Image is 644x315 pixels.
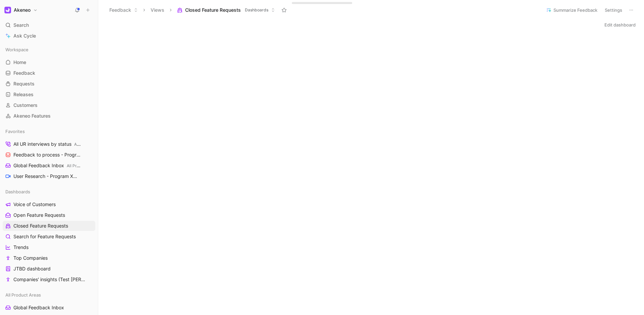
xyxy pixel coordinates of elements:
a: Feedback [3,68,95,78]
span: User Research - Program X [13,173,81,180]
span: Voice of Customers [13,201,56,208]
a: Companies' insights (Test [PERSON_NAME]) [3,274,95,285]
button: AkeneoAkeneo [3,5,39,15]
span: Closed Feature Requests [185,7,241,13]
span: Top Companies [13,255,48,261]
div: Search [3,20,95,30]
div: All Product Areas [3,290,95,300]
div: Favorites [3,126,95,136]
span: Releases [13,91,34,98]
a: Ask Cycle [3,31,95,41]
span: Search [13,21,29,29]
span: Closed Feature Requests [13,223,68,229]
h1: Akeneo [14,7,31,13]
button: Views [148,5,167,15]
span: Akeneo Features [13,113,51,119]
span: Dashboards [245,7,268,13]
a: Requests [3,79,95,89]
span: Global Feedback Inbox [13,304,64,311]
span: Workspace [5,46,29,53]
span: Search for Feature Requests [13,233,76,240]
a: JTBD dashboard [3,264,95,274]
span: Customers [13,102,38,109]
img: Akeneo [4,7,11,13]
a: Top Companies [3,253,95,263]
div: DashboardsVoice of CustomersOpen Feature RequestsClosed Feature RequestsSearch for Feature Reques... [3,187,95,285]
span: Ask Cycle [13,32,36,40]
span: Favorites [5,128,25,135]
span: Feedback to process - Program X [13,151,83,159]
button: Summarize Feedback [543,5,600,15]
button: Edit dashboard [601,20,639,29]
span: Home [13,59,26,66]
a: All UR interviews by statusAll Product Areas [3,139,95,149]
span: Dashboards [5,188,30,195]
a: Global Feedback Inbox [3,303,95,313]
div: Workspace [3,45,95,55]
a: Home [3,57,95,67]
a: User Research - Program XPROGRAM X [3,171,95,181]
div: Dashboards [3,187,95,197]
span: Feedback [13,70,35,76]
span: Trends [13,244,29,251]
button: Closed Feature RequestsDashboards [174,5,278,15]
a: Search for Feature Requests [3,232,95,242]
a: Closed Feature Requests [3,221,95,231]
a: Customers [3,100,95,110]
a: Open Feature Requests [3,210,95,220]
span: All Product Areas [67,163,99,168]
a: Voice of Customers [3,199,95,209]
button: Feedback [106,5,141,15]
span: Global Feedback Inbox [13,162,81,169]
span: All UR interviews by status [13,141,82,148]
a: Akeneo Features [3,111,95,121]
button: Settings [602,5,625,15]
span: Requests [13,80,35,87]
span: All Product Areas [74,142,106,147]
span: Open Feature Requests [13,212,65,218]
a: Global Feedback InboxAll Product Areas [3,161,95,171]
a: Trends [3,242,95,252]
span: Companies' insights (Test [PERSON_NAME]) [13,276,88,283]
a: Feedback to process - Program X [3,150,95,160]
span: JTBD dashboard [13,265,51,272]
a: Releases [3,89,95,100]
span: All Product Areas [5,292,41,298]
